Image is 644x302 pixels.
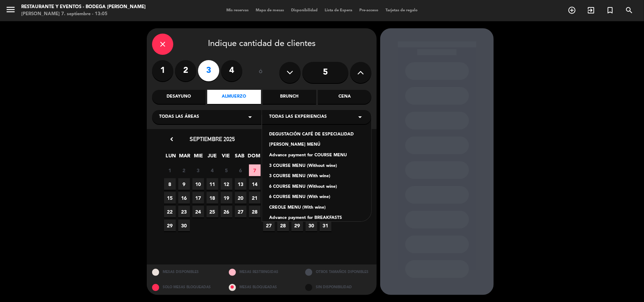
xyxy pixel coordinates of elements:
div: MESAS RESTRINGIDAS [224,265,300,280]
button: menu [5,4,16,17]
span: 24 [192,206,204,217]
span: Disponibilidad [288,8,321,12]
span: 31 [320,220,331,231]
span: JUE [207,152,218,163]
span: 29 [291,220,303,231]
div: Desayuno [152,90,205,104]
div: SOLO MESAS BLOQUEADAS [147,280,224,295]
span: 25 [207,206,218,217]
label: 4 [221,60,242,81]
span: 1 [164,164,176,176]
label: 3 [198,60,219,81]
div: Brunch [263,90,316,104]
div: CREOLE MENU (With wine) [269,204,364,211]
span: 21 [249,192,261,204]
span: Mis reservas [223,8,252,12]
span: Todas las áreas [159,114,199,121]
div: [PERSON_NAME] MENÚ [269,141,364,149]
span: VIE [220,152,232,163]
span: SAB [234,152,246,163]
div: MESAS DISPONIBLES [147,265,224,280]
i: chevron_left [168,135,175,143]
span: LUN [165,152,177,163]
span: 15 [164,192,176,204]
span: 4 [207,164,218,176]
span: 18 [207,192,218,204]
span: Pre-acceso [356,8,382,12]
span: 30 [306,220,317,231]
i: exit_to_app [587,6,595,14]
div: Advance payment for COURSE MENU [269,152,364,159]
i: add_circle_outline [568,6,576,14]
span: 22 [164,206,176,217]
span: 7 [249,164,261,176]
span: Mapa de mesas [252,8,288,12]
label: 1 [152,60,173,81]
div: 6 COURSE MENU (With wine) [269,194,364,201]
div: 3 COURSE MENU (With wine) [269,173,364,180]
span: 23 [178,206,190,217]
span: 8 [164,178,176,190]
span: 27 [263,220,275,231]
div: SIN DISPONIBILIDAD [300,280,377,295]
span: Lista de Espera [321,8,356,12]
div: 3 COURSE MENU (Without wine) [269,163,364,170]
span: 12 [221,178,232,190]
div: DEGUSTACIÓN CAFÉ DE ESPECIALIDAD [269,131,364,138]
span: 9 [178,178,190,190]
i: arrow_drop_down [246,113,254,121]
div: Cena [318,90,371,104]
span: 17 [192,192,204,204]
span: 14 [249,178,261,190]
i: close [158,40,167,48]
div: Indique cantidad de clientes [152,34,371,55]
span: DOM [248,152,260,163]
div: ó [249,60,272,85]
span: 28 [277,220,289,231]
div: 6 COURSE MENU (Without wine) [269,184,364,191]
span: 11 [207,178,218,190]
div: Almuerzo [207,90,261,104]
span: MAR [179,152,191,163]
span: 20 [235,192,246,204]
div: Advance payment for BREAKFASTS [269,215,364,222]
span: 5 [221,164,232,176]
i: menu [5,4,16,15]
span: Tarjetas de regalo [382,8,421,12]
div: MESAS BLOQUEADAS [224,280,300,295]
div: OTROS TAMAÑOS DIPONIBLES [300,265,377,280]
span: 3 [192,164,204,176]
span: 27 [235,206,246,217]
span: 6 [235,164,246,176]
span: 2 [178,164,190,176]
div: [PERSON_NAME] 7. septiembre - 13:05 [21,11,146,18]
i: arrow_drop_down [356,113,364,121]
i: turned_in_not [606,6,614,14]
span: 26 [221,206,232,217]
i: search [625,6,633,14]
span: septiembre 2025 [190,135,235,143]
span: 30 [178,220,190,231]
span: Todas las experiencias [269,114,327,121]
label: 2 [175,60,196,81]
span: 29 [164,220,176,231]
div: Restaurante y Eventos - Bodega [PERSON_NAME] [21,4,146,11]
span: 13 [235,178,246,190]
span: 16 [178,192,190,204]
span: MIE [193,152,204,163]
span: 28 [249,206,261,217]
span: 10 [192,178,204,190]
span: 19 [221,192,232,204]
